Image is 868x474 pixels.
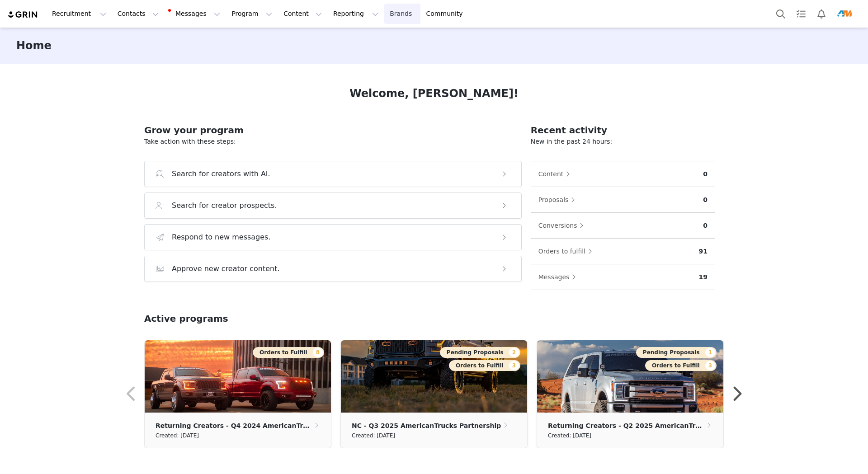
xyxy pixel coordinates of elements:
[16,38,52,54] h3: Home
[384,4,420,24] a: Brands
[811,4,831,24] button: Notifications
[172,263,280,274] h3: Approve new creator content.
[538,218,589,233] button: Conversions
[548,431,591,441] small: Created: [DATE]
[253,347,324,358] button: Orders to Fulfill8
[531,123,715,137] h2: Recent activity
[699,272,708,282] p: 19
[145,340,331,413] img: 0f52bffa-223f-440d-8d18-eb1275c4db5c.jpg
[112,4,164,24] button: Contacts
[144,161,522,187] button: Search for creators with AI.
[165,4,226,24] button: Messages
[645,360,717,371] button: Orders to Fulfill3
[144,256,522,282] button: Approve new creator content.
[226,4,278,24] button: Program
[156,431,199,441] small: Created: [DATE]
[703,169,708,179] p: 0
[47,4,112,24] button: Recruitment
[172,169,270,179] h3: Search for creators with AI.
[144,224,522,250] button: Respond to new messages.
[538,244,597,258] button: Orders to fulfill
[531,137,715,146] p: New in the past 24 hours:
[703,221,708,230] p: 0
[352,421,501,431] p: NC - Q3 2025 AmericanTrucks Partnership
[548,421,706,431] p: Returning Creators - Q2 2025 AmericanTrucks Partnership
[349,85,519,102] h1: Welcome, [PERSON_NAME]!
[352,431,395,441] small: Created: [DATE]
[538,270,581,284] button: Messages
[144,137,522,146] p: Take action with these steps:
[703,195,708,205] p: 0
[440,347,520,358] button: Pending Proposals2
[144,312,228,325] h2: Active programs
[538,192,580,207] button: Proposals
[156,421,313,431] p: Returning Creators - Q4 2024 AmericanTrucks Partnership
[144,192,522,219] button: Search for creator prospects.
[636,347,717,358] button: Pending Proposals1
[771,4,791,24] button: Search
[421,4,472,24] a: Community
[538,167,575,181] button: Content
[172,232,271,243] h3: Respond to new messages.
[837,7,852,21] img: e2c90672-a399-4d89-acf3-4aab7eaa6f67.png
[144,123,522,137] h2: Grow your program
[278,4,327,24] button: Content
[537,340,723,413] img: 97ee019d-98e7-4643-b290-b88b28881074.jpg
[699,247,708,256] p: 91
[341,340,527,413] img: a330da4f-48ef-4c12-8ad7-cf0b98977ddd.jpg
[172,200,277,211] h3: Search for creator prospects.
[832,7,861,21] button: Profile
[449,360,520,371] button: Orders to Fulfill3
[328,4,384,24] button: Reporting
[7,10,39,19] img: grin logo
[791,4,811,24] a: Tasks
